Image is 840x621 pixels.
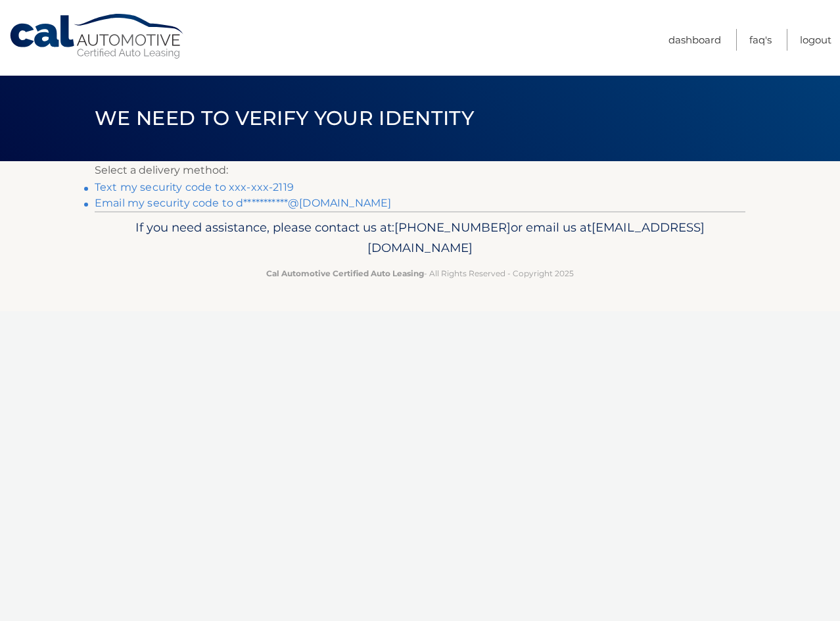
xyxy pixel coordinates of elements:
p: Select a delivery method: [95,161,745,180]
a: FAQ's [749,29,772,51]
strong: Cal Automotive Certified Auto Leasing [266,268,424,278]
p: If you need assistance, please contact us at: or email us at [103,217,737,259]
a: Text my security code to xxx-xxx-2119 [95,181,294,193]
p: - All Rights Reserved - Copyright 2025 [103,266,737,280]
span: [PHONE_NUMBER] [394,220,511,235]
span: We need to verify your identity [95,106,474,130]
a: Dashboard [668,29,721,51]
a: Logout [800,29,831,51]
a: Cal Automotive [9,13,186,60]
